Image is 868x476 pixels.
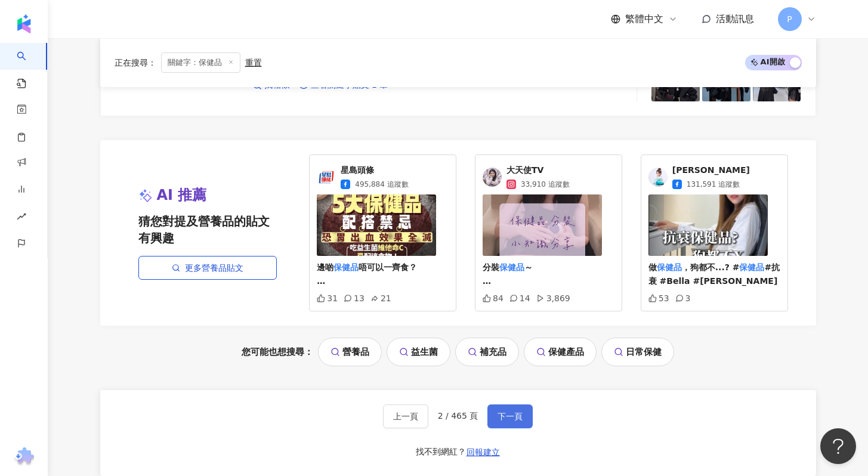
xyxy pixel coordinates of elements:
[317,168,336,187] img: KOL Avatar
[483,262,533,301] span: ～ 還有
[13,447,36,466] img: chrome extension
[787,13,792,26] span: P
[499,262,524,272] mark: 保健品
[498,412,523,421] span: 下一頁
[687,179,740,190] span: 131,591 追蹤數
[625,13,663,26] span: 繁體中文
[138,256,277,280] a: 更多營養品貼文
[333,262,359,272] mark: 保健品
[483,262,499,272] span: 分裝
[648,168,668,187] img: KOL Avatar
[317,262,417,301] span: 唔可以一齊食？ #
[521,179,570,190] span: 33,910 追蹤數
[648,165,780,190] a: KOL Avatar[PERSON_NAME]131,591 追蹤數
[115,58,156,67] span: 正在搜尋 ：
[317,165,449,190] a: KOL Avatar星島頭條495,884 追蹤數
[648,293,669,303] div: 53
[416,446,466,458] div: 找不到網紅？
[438,411,478,421] span: 2 / 465 頁
[138,213,277,246] span: 猜您對提及營養品的貼文有興趣
[14,14,33,33] img: logo icon
[820,428,856,464] iframe: Help Scout Beacon - Open
[648,262,657,272] span: 做
[317,293,338,303] div: 31
[455,338,519,366] a: 補充品
[341,165,408,177] span: 星島頭條
[393,412,418,421] span: 上一頁
[355,179,408,190] span: 495,884 追蹤數
[524,338,597,366] a: 保健產品
[487,404,533,428] button: 下一頁
[601,338,674,366] a: 日常保健
[17,43,41,89] a: search
[466,443,501,462] button: 回報建立
[161,52,240,73] span: 關鍵字：保健品
[383,404,428,428] button: 上一頁
[245,58,262,67] div: 重置
[483,165,614,190] a: KOL Avatar大天使TV33,910 追蹤數
[509,293,530,303] div: 14
[17,205,26,231] span: rise
[483,293,503,303] div: 84
[739,262,764,272] mark: 保健品
[317,262,333,272] span: 邊啲
[506,165,570,177] span: 大天使TV
[344,293,365,303] div: 13
[675,293,691,303] div: 3
[657,262,682,272] mark: 保健品
[157,186,207,206] span: AI 推薦
[100,338,816,366] div: 您可能也想搜尋：
[387,338,450,366] a: 益生菌
[483,168,502,187] img: KOL Avatar
[536,293,570,303] div: 3,869
[672,165,750,177] span: [PERSON_NAME]
[682,262,740,272] span: ，狗都不...? #
[716,13,754,24] span: 活動訊息
[370,293,391,303] div: 21
[318,338,382,366] a: 營養品
[467,447,500,457] span: 回報建立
